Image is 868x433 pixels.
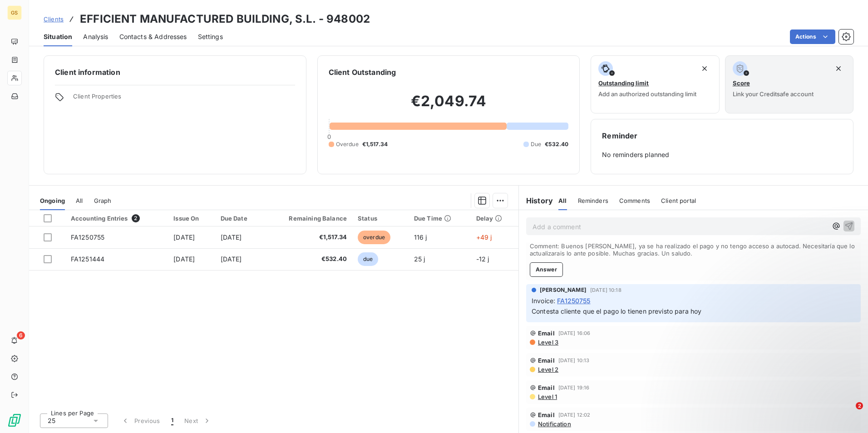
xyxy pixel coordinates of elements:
[578,197,608,204] span: Reminders
[557,296,590,305] span: FA1250755
[119,32,187,41] span: Contacts & Addresses
[269,215,347,222] div: Remaining Balance
[71,214,163,222] div: Accounting Entries
[476,255,489,263] span: -12 j
[414,233,427,241] span: 116 j
[7,5,22,20] div: GS
[44,15,64,23] span: Clients
[476,215,513,222] div: Delay
[358,252,378,266] span: due
[837,402,859,424] iframe: Intercom live chat
[173,255,195,263] span: [DATE]
[336,140,359,148] span: Overdue
[269,233,347,242] span: €1,517.34
[591,55,719,113] button: Outstanding limitAdd an authorized outstanding limit
[558,385,590,390] span: [DATE] 19:16
[115,411,166,430] button: Previous
[173,233,195,241] span: [DATE]
[173,215,209,222] div: Issue On
[558,197,567,204] span: All
[532,296,555,305] span: Invoice :
[73,93,295,105] span: Client Properties
[132,214,140,222] span: 2
[545,140,568,148] span: €532.40
[171,416,173,425] span: 1
[538,357,555,364] span: Email
[80,11,370,27] h3: EFFICIENT MANUFACTURED BUILDING, S.L. - 948002
[55,67,295,78] h6: Client information
[71,233,104,241] span: FA1250755
[856,402,863,409] span: 2
[329,67,396,78] h6: Client Outstanding
[538,330,555,337] span: Email
[221,255,242,263] span: [DATE]
[17,331,25,340] span: 6
[558,412,591,418] span: [DATE] 12:02
[531,140,541,148] span: Due
[532,307,701,315] span: Contesta cliente que el pago lo tienen previsto para hoy
[44,32,72,41] span: Situation
[329,92,569,119] h2: €2,049.74
[519,195,553,206] h6: History
[76,197,83,204] span: All
[538,384,555,391] span: Email
[530,262,563,277] button: Answer
[619,197,650,204] span: Comments
[686,345,868,408] iframe: Intercom notifications message
[48,416,55,425] span: 25
[179,411,217,430] button: Next
[221,233,242,241] span: [DATE]
[602,150,842,159] span: No reminders planned
[540,286,587,294] span: [PERSON_NAME]
[558,358,590,363] span: [DATE] 10:13
[476,233,492,241] span: +49 j
[221,215,258,222] div: Due Date
[661,197,696,204] span: Client portal
[358,231,390,244] span: overdue
[83,32,108,41] span: Analysis
[537,420,571,428] span: Notification
[602,130,842,141] h6: Reminder
[530,242,857,257] span: Comment: Buenos [PERSON_NAME], ya se ha realizado el pago y no tengo acceso a autocad. Necesitarí...
[7,413,22,428] img: Logo LeanPay
[327,133,331,140] span: 0
[166,411,179,430] button: 1
[598,90,696,98] span: Add an authorized outstanding limit
[414,255,425,263] span: 25 j
[725,55,853,113] button: ScoreLink your Creditsafe account
[733,79,750,87] span: Score
[537,339,558,346] span: Level 3
[44,15,64,24] a: Clients
[590,287,621,293] span: [DATE] 10:18
[537,366,558,373] span: Level 2
[198,32,223,41] span: Settings
[733,90,814,98] span: Link your Creditsafe account
[40,197,65,204] span: Ongoing
[358,215,403,222] div: Status
[362,140,388,148] span: €1,517.34
[269,255,347,264] span: €532.40
[538,411,555,418] span: Email
[414,215,465,222] div: Due Time
[558,330,591,336] span: [DATE] 16:06
[94,197,112,204] span: Graph
[790,30,835,44] button: Actions
[598,79,649,87] span: Outstanding limit
[71,255,104,263] span: FA1251444
[537,393,557,400] span: Level 1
